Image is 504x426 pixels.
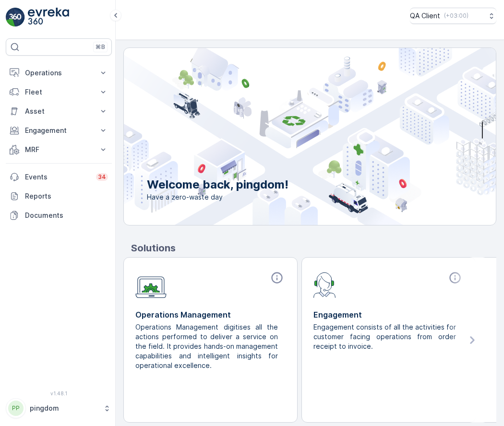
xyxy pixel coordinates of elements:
[96,43,105,51] p: ⌘B
[444,12,468,20] p: ( +03:00 )
[6,206,112,225] a: Documents
[25,68,93,78] p: Operations
[6,8,25,27] img: logo
[98,173,106,181] p: 34
[25,87,93,97] p: Fleet
[6,121,112,140] button: Engagement
[28,8,69,27] img: logo_light-DOdMpM7g.png
[6,187,112,206] a: Reports
[25,191,108,201] p: Reports
[313,309,464,320] p: Engagement
[410,8,496,24] button: QA Client(+03:00)
[6,83,112,102] button: Fleet
[6,390,112,396] span: v 1.48.1
[313,271,336,298] img: module-icon
[135,322,278,370] p: Operations Management digitises all the actions performed to deliver a service on the field. It p...
[6,140,112,159] button: MRF
[147,177,288,192] p: Welcome back, pingdom!
[81,48,496,225] img: city illustration
[6,102,112,121] button: Asset
[147,192,288,202] span: Have a zero-waste day
[8,401,24,416] div: PP
[25,106,93,116] p: Asset
[30,403,98,413] p: pingdom
[6,63,112,83] button: Operations
[25,145,93,154] p: MRF
[25,172,90,182] p: Events
[6,167,112,187] a: Events34
[25,126,93,135] p: Engagement
[131,241,496,255] p: Solutions
[135,271,167,298] img: module-icon
[25,211,108,220] p: Documents
[313,322,456,351] p: Engagement consists of all the activities for customer facing operations from order receipt to in...
[135,309,286,320] p: Operations Management
[410,11,440,21] p: QA Client
[6,398,112,418] button: PPpingdom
